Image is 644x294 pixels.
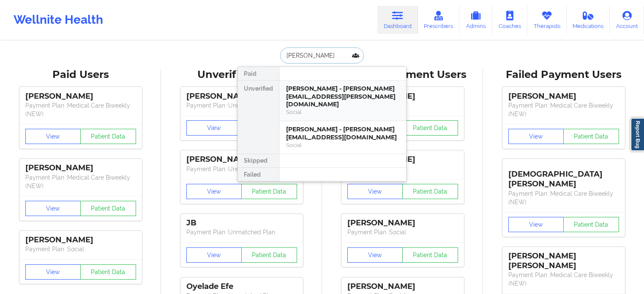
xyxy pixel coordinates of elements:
div: [PERSON_NAME] [25,92,136,101]
p: Payment Plan : Medical Care Biweekly (NEW) [25,173,136,190]
div: Paid Users [6,68,155,81]
button: Patient Data [402,184,458,199]
button: Patient Data [80,129,136,144]
div: Unverified [238,80,279,154]
div: Paid [238,67,279,80]
button: View [25,201,81,216]
p: Payment Plan : Medical Care Biweekly (NEW) [508,101,619,118]
a: Account [610,6,644,34]
div: [PERSON_NAME] [25,235,136,245]
div: JB [186,218,297,228]
a: Therapists [527,6,567,34]
button: View [347,247,403,263]
button: View [186,120,242,136]
div: [PERSON_NAME] - [PERSON_NAME][EMAIL_ADDRESS][PERSON_NAME][DOMAIN_NAME] [286,85,399,108]
button: View [186,247,242,263]
div: [PERSON_NAME] [508,92,619,101]
p: Payment Plan : Medical Care Biweekly (NEW) [508,189,619,206]
div: Failed Payment Users [489,68,638,81]
a: Medications [567,6,610,34]
p: Payment Plan : Unmatched Plan [186,165,297,173]
div: Oyelade Efe [186,282,297,291]
button: View [508,217,564,232]
button: View [347,184,403,199]
a: Admins [459,6,492,34]
button: Patient Data [80,264,136,280]
div: Skipped [238,154,279,168]
div: [PERSON_NAME] [PERSON_NAME] [508,251,619,271]
p: Payment Plan : Unmatched Plan [186,228,297,236]
button: View [25,129,81,144]
p: Payment Plan : Social [25,245,136,253]
button: Patient Data [563,129,619,144]
p: Payment Plan : Medical Care Biweekly (NEW) [508,271,619,288]
a: Prescribers [418,6,460,34]
a: Coaches [492,6,527,34]
a: Dashboard [377,6,418,34]
button: View [25,264,81,280]
div: [PERSON_NAME] [186,155,297,164]
button: View [186,184,242,199]
button: Patient Data [402,120,458,136]
p: Payment Plan : Medical Care Biweekly (NEW) [25,101,136,118]
div: Failed [238,168,279,181]
button: Patient Data [402,247,458,263]
button: Patient Data [80,201,136,216]
p: Payment Plan : Unmatched Plan [186,101,297,110]
p: Payment Plan : Social [347,228,458,236]
button: View [508,129,564,144]
div: [PERSON_NAME] [347,282,458,291]
div: [PERSON_NAME] [347,218,458,228]
div: [DEMOGRAPHIC_DATA][PERSON_NAME] [508,163,619,189]
div: [PERSON_NAME] - [PERSON_NAME][EMAIL_ADDRESS][DOMAIN_NAME] [286,125,399,141]
div: Social [286,108,399,116]
div: [PERSON_NAME] [25,163,136,173]
div: Unverified Users [167,68,316,81]
div: [PERSON_NAME] [186,92,297,101]
button: Patient Data [241,184,297,199]
button: Patient Data [241,247,297,263]
div: Social [286,141,399,149]
button: Patient Data [563,217,619,232]
a: Report Bug [630,118,644,151]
